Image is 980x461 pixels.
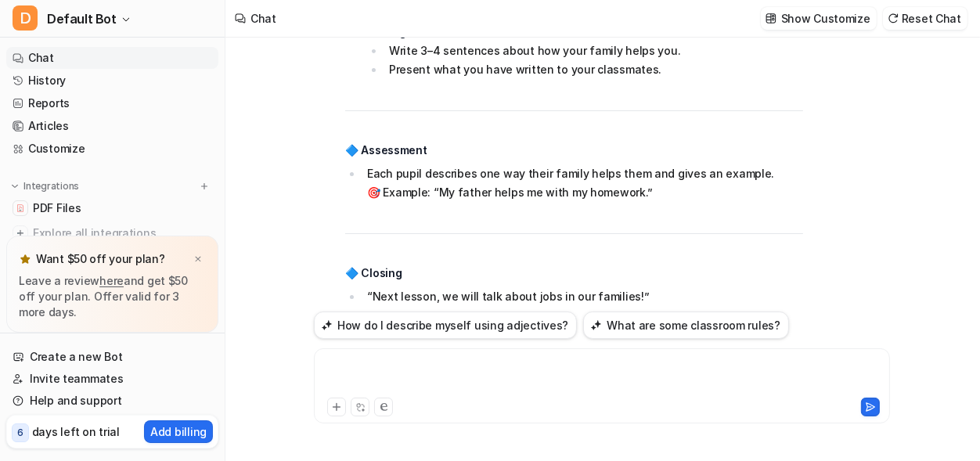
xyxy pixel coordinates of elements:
a: History [6,70,218,92]
a: Invite teammates [6,368,218,390]
p: 6 [17,426,23,440]
button: Reset Chat [883,7,967,30]
li: “Next lesson, we will talk about jobs in our families!” [362,287,803,306]
strong: Writing: [367,25,409,38]
button: Show Customize [761,7,877,30]
a: Create a new Bot [6,346,218,368]
span: PDF Files [33,200,81,216]
a: here [99,274,124,287]
img: customize [766,13,776,24]
button: How do I describe myself using adjectives? [314,312,577,339]
p: Show Customize [781,10,870,27]
a: Reports [6,92,218,114]
span: Explore all integrations [33,221,212,246]
p: Want $50 off your plan? [36,251,165,267]
img: PDF Files [16,203,25,213]
button: What are some classroom rules? [583,312,789,339]
a: Help and support [6,390,218,412]
li: Each pupil describes one way their family helps them and gives an example. 🎯 Example: “My father ... [362,164,803,202]
img: explore all integrations [13,225,28,241]
h4: 🔷 Assessment [345,142,803,158]
li: Present what you have written to your classmates. [384,60,803,79]
a: Customize [6,138,218,160]
p: Integrations [23,180,79,193]
button: Add billing [144,420,213,443]
a: PDF FilesPDF Files [6,197,218,219]
a: Explore all integrations [6,222,218,244]
div: Chat [250,10,276,27]
h4: 🔷 Closing [345,265,803,281]
p: days left on trial [32,423,120,440]
img: expand menu [9,181,20,192]
span: Default Bot [47,8,117,30]
img: x [193,254,203,265]
li: Write 3–4 sentences about how your family helps you. [384,41,803,60]
button: Integrations [6,178,84,194]
img: star [19,253,31,265]
img: reset [888,13,899,24]
a: Chat [6,47,218,69]
p: Add billing [150,423,207,440]
span: D [13,5,38,31]
p: Leave a review and get $50 off your plan. Offer valid for 3 more days. [19,273,206,320]
a: Articles [6,115,218,137]
img: menu_add.svg [199,181,210,192]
